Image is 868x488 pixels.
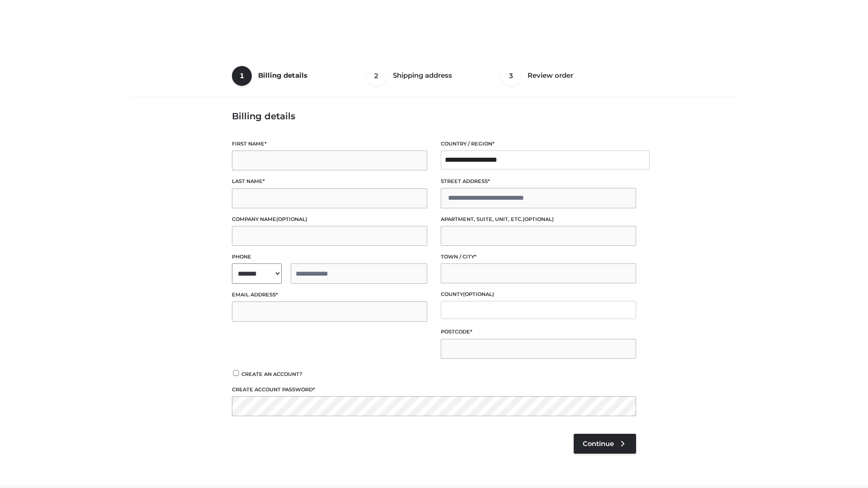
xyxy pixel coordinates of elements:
span: (optional) [523,216,554,222]
span: 3 [501,66,521,86]
span: Billing details [258,71,307,80]
label: First name [232,140,427,148]
label: Postcode [441,328,636,336]
span: (optional) [276,216,307,222]
label: County [441,290,636,299]
label: Create account password [232,385,636,394]
span: Review order [528,71,573,80]
input: Create an account? [232,370,240,376]
label: Company name [232,215,427,224]
label: Phone [232,253,427,261]
label: Last name [232,177,427,186]
label: Country / Region [441,140,636,148]
label: Apartment, suite, unit, etc. [441,215,636,224]
span: Continue [583,440,614,448]
span: 1 [232,66,252,86]
span: 2 [367,66,387,86]
span: Shipping address [393,71,452,80]
label: Email address [232,291,427,299]
a: Continue [574,434,636,454]
label: Street address [441,177,636,186]
span: Create an account? [241,371,302,377]
span: (optional) [463,291,494,297]
h3: Billing details [232,111,636,122]
label: Town / City [441,253,636,261]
